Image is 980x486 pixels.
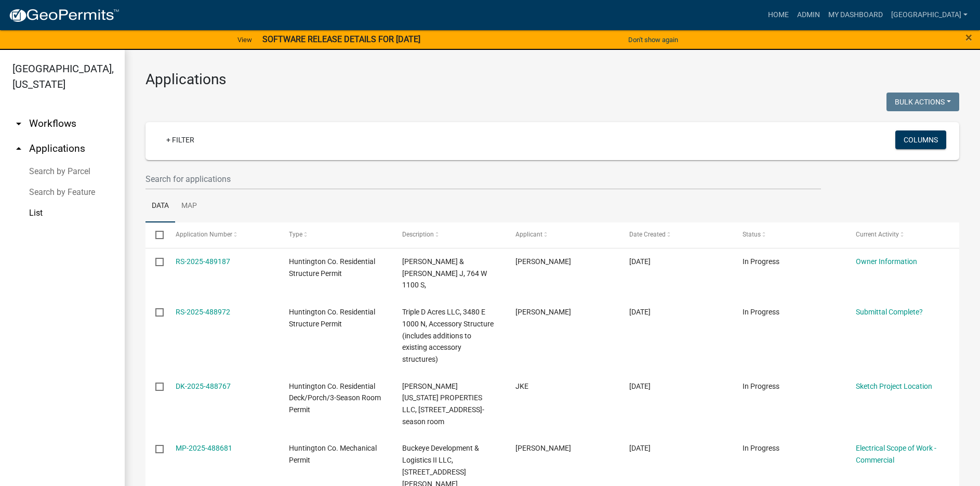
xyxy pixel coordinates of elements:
span: Triple D Acres LLC, 3480 E 1000 N, Accessory Structure (includes additions to existing accessory ... [402,308,494,363]
span: 10/06/2025 [629,444,651,452]
a: [GEOGRAPHIC_DATA] [887,5,972,25]
span: Phil Vander Werf [515,444,571,452]
span: 10/07/2025 [629,308,651,316]
a: Data [145,190,175,223]
a: DK-2025-488767 [176,382,231,390]
span: JKE [515,382,528,390]
span: Status [743,231,761,238]
input: Search for applications [145,168,821,190]
span: Huntington Co. Residential Structure Permit [289,308,375,328]
span: Description [402,231,434,238]
datatable-header-cell: Current Activity [846,222,959,247]
span: In Progress [743,308,779,316]
span: Date Created [629,231,666,238]
span: In Progress [743,382,779,390]
span: Tom Clounie [515,308,571,316]
span: BIGGS INDIANA PROPERTIES LLC, 414 Buckingham Ln, 3-season room [402,382,484,426]
span: Applicant [515,231,542,238]
span: In Progress [743,444,779,452]
a: Map [175,190,203,223]
a: MP-2025-488681 [176,444,232,452]
datatable-header-cell: Applicant [506,222,619,247]
span: Type [289,231,302,238]
datatable-header-cell: Application Number [165,222,279,247]
span: 10/07/2025 [629,257,651,266]
datatable-header-cell: Date Created [619,222,732,247]
span: Current Activity [856,231,899,238]
a: Submittal Complete? [856,308,923,316]
i: arrow_drop_up [12,142,25,155]
a: RS-2025-488972 [176,308,230,316]
datatable-header-cell: Description [392,222,506,247]
a: My Dashboard [824,5,887,25]
h3: Applications [145,71,959,88]
a: Home [764,5,793,25]
a: Admin [793,5,824,25]
i: arrow_drop_down [12,117,25,130]
datatable-header-cell: Status [733,222,846,247]
a: Electrical Scope of Work - Commercial [856,444,936,464]
span: Huntington Co. Residential Deck/Porch/3-Season Room Permit [289,382,381,414]
a: View [233,31,256,48]
datatable-header-cell: Type [279,222,392,247]
button: Close [965,31,972,44]
a: + Filter [158,130,203,149]
button: Columns [895,130,946,149]
a: Owner Information [856,257,917,266]
button: Don't show again [624,31,682,48]
strong: SOFTWARE RELEASE DETAILS FOR [DATE] [262,34,420,44]
span: In Progress [743,257,779,266]
span: Huntington Co. Mechanical Permit [289,444,377,464]
span: Application Number [176,231,232,238]
span: × [965,30,972,45]
span: 10/06/2025 [629,382,651,390]
span: Kimberly Hostetler [515,257,571,266]
a: RS-2025-489187 [176,257,230,266]
span: MCNANY, JAMES W & TAMERA J, 764 W 1100 S, [402,257,487,290]
button: Bulk Actions [886,93,959,111]
a: Sketch Project Location [856,382,932,390]
span: Huntington Co. Residential Structure Permit [289,257,375,278]
datatable-header-cell: Select [145,222,165,247]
